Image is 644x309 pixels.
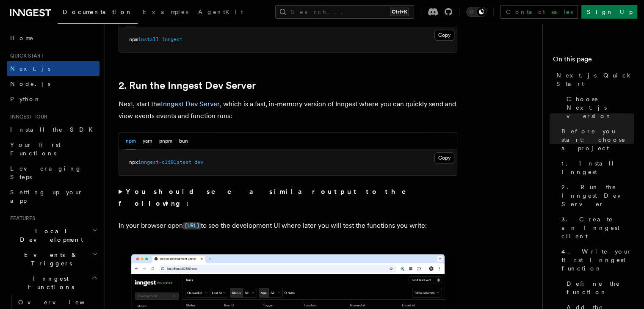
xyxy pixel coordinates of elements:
[7,215,35,222] span: Features
[561,127,634,152] span: Before you start: choose a project
[183,222,201,229] code: [URL]
[129,36,138,42] span: npm
[7,274,91,291] span: Inngest Functions
[138,159,191,165] span: inngest-cli@latest
[563,91,634,124] a: Choose Next.js version
[558,244,634,276] a: 4. Write your first Inngest function
[7,227,92,244] span: Local Development
[10,189,83,204] span: Setting up your app
[561,183,634,208] span: 2. Run the Inngest Dev Server
[7,76,100,91] a: Node.js
[7,271,100,295] button: Inngest Functions
[390,8,409,16] kbd: Ctrl+K
[10,80,50,87] span: Node.js
[138,3,193,23] a: Examples
[553,68,634,91] a: Next.js Quick Start
[198,8,243,15] span: AgentKit
[567,279,634,296] span: Define the function
[119,186,457,210] summary: You should see a similar output to the following:
[561,159,634,176] span: 1. Install Inngest
[7,137,100,161] a: Your first Functions
[558,179,634,212] a: 2. Run the Inngest Dev Server
[558,212,634,244] a: 3. Create an Inngest client
[183,221,201,229] a: [URL]
[10,141,61,157] span: Your first Functions
[581,5,637,19] a: Sign Up
[193,3,248,23] a: AgentKit
[434,30,454,41] button: Copy
[553,54,634,68] h4: On this page
[558,156,634,179] a: 1. Install Inngest
[7,91,100,107] a: Python
[10,126,98,133] span: Install the SDK
[179,132,188,150] button: bun
[129,159,138,165] span: npx
[10,165,82,180] span: Leveraging Steps
[143,132,152,150] button: yarn
[7,223,100,247] button: Local Development
[500,5,578,19] a: Contact sales
[7,185,100,208] a: Setting up your app
[275,5,414,19] button: Search...Ctrl+K
[567,95,634,120] span: Choose Next.js version
[10,96,41,102] span: Python
[7,122,100,137] a: Install the SDK
[558,124,634,156] a: Before you start: choose a project
[434,152,454,163] button: Copy
[10,65,50,72] span: Next.js
[7,61,100,76] a: Next.js
[138,36,159,42] span: install
[194,159,203,165] span: dev
[10,34,34,42] span: Home
[119,220,457,232] p: In your browser open to see the development UI where later you will test the functions you write:
[58,3,138,24] a: Documentation
[7,251,92,268] span: Events & Triggers
[119,98,457,122] p: Next, start the , which is a fast, in-memory version of Inngest where you can quickly send and vi...
[63,8,133,15] span: Documentation
[7,161,100,185] a: Leveraging Steps
[161,100,220,108] a: Inngest Dev Server
[556,71,634,88] span: Next.js Quick Start
[119,188,418,207] strong: You should see a similar output to the following:
[561,247,634,273] span: 4. Write your first Inngest function
[119,80,256,91] a: 2. Run the Inngest Dev Server
[162,36,182,42] span: inngest
[7,30,100,46] a: Home
[466,7,486,17] button: Toggle dark mode
[7,113,47,120] span: Inngest tour
[7,247,100,271] button: Events & Triggers
[126,132,136,150] button: npm
[561,215,634,240] span: 3. Create an Inngest client
[18,299,105,306] span: Overview
[563,276,634,300] a: Define the function
[143,8,188,15] span: Examples
[7,52,44,59] span: Quick start
[159,132,172,150] button: pnpm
